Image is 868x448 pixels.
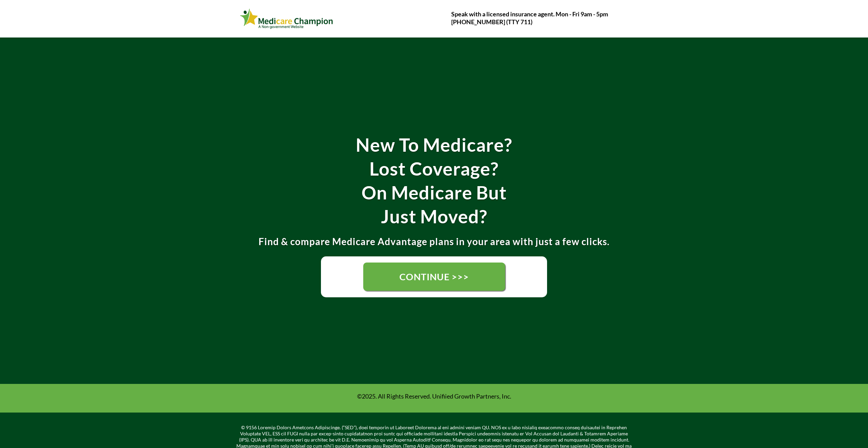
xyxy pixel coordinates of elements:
[241,392,627,400] p: ©2025. All Rights Reserved. Unifiied Growth Partners, Inc.
[363,263,505,291] a: CONTINUE >>>
[356,134,512,156] strong: New To Medicare?
[451,10,608,18] strong: Speak with a licensed insurance agent. Mon - Fri 9am - 5pm
[451,18,532,26] strong: [PHONE_NUMBER] (TTY 711)
[381,205,487,227] strong: Just Moved?
[399,271,469,282] span: CONTINUE >>>
[240,7,334,30] img: Webinar
[362,181,507,204] strong: On Medicare But
[259,236,609,247] strong: Find & compare Medicare Advantage plans in your area with just a few clicks.
[369,158,499,180] strong: Lost Coverage?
